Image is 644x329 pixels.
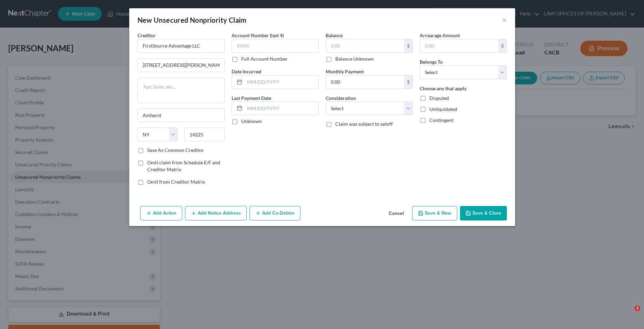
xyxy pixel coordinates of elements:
div: New Unsecured Nonpriority Claim [137,15,247,25]
input: 0.00 [326,39,404,52]
label: Save As Common Creditor [147,147,204,154]
button: Add Notice Address [185,206,247,220]
button: Add Action [140,206,182,220]
input: MM/DD/YYYY [245,102,318,115]
input: XXXX [232,39,319,53]
span: Contingent [429,117,453,123]
div: $ [498,39,507,52]
label: Consideration [326,94,356,102]
label: Balance [326,32,343,39]
input: Search creditor by name... [137,39,225,53]
span: Creditor [137,32,156,38]
span: 2 [635,306,640,311]
button: Add Co-Debtor [249,206,300,220]
span: Unliquidated [429,106,457,112]
input: Enter address... [138,59,224,72]
button: Save & Close [460,206,507,220]
label: Account Number (last 4) [232,32,284,39]
div: $ [404,75,412,89]
iframe: Intercom live chat [621,306,637,322]
span: Omit claim from Schedule E/F and Creditor Matrix [147,160,220,172]
input: 0.00 [420,39,498,52]
label: Balance Unknown [335,55,374,62]
button: × [502,16,507,24]
span: Belongs To [420,59,443,65]
label: Monthly Payment [326,68,364,75]
button: Cancel [383,207,409,220]
input: Enter city... [138,109,224,122]
label: Unknown [241,118,262,125]
span: Claim was subject to setoff [335,121,393,127]
input: 0.00 [326,75,404,89]
span: Disputed [429,95,449,101]
input: MM/DD/YYYY [245,75,318,89]
input: Enter zip... [184,127,225,141]
label: Arrearage Amount [420,32,460,39]
div: $ [404,39,412,52]
button: Save & New [412,206,457,220]
label: Full Account Number [241,55,288,62]
span: Omit from Creditor Matrix [147,179,205,185]
label: Last Payment Date [232,94,271,102]
label: Date Incurred [232,68,261,75]
label: Choose any that apply [420,85,467,92]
